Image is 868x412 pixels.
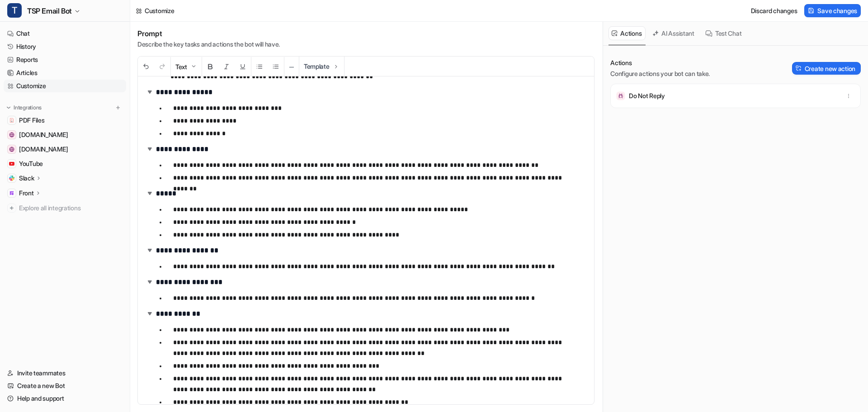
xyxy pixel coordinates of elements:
[4,128,126,141] a: www.tsp-erm.com[DOMAIN_NAME]
[609,26,646,40] button: Actions
[19,145,68,154] span: [DOMAIN_NAME]
[4,80,126,92] a: Customize
[115,104,121,111] img: menu_add.svg
[9,118,14,123] img: PDF Files
[9,175,14,181] img: Slack
[629,91,665,100] p: Do Not Reply
[4,66,126,79] a: Articles
[7,204,16,213] img: explore all integrations
[332,63,340,70] img: Template
[268,57,284,76] button: Ordered List
[145,189,154,198] img: expand-arrow.svg
[4,379,126,392] a: Create a new Bot
[137,29,280,38] h1: Prompt
[27,5,72,17] span: TSP Email Bot
[9,147,14,152] img: www.twostrokeperformance.com.au
[804,4,861,17] button: Save changes
[4,143,126,156] a: www.twostrokeperformance.com.au[DOMAIN_NAME]
[19,159,43,168] span: YouTube
[792,62,861,75] button: Create new action
[4,114,126,127] a: PDF FilesPDF Files
[14,104,42,111] p: Integrations
[4,157,126,170] a: YouTubeYouTube
[239,63,246,70] img: Underline
[251,57,268,76] button: Unordered List
[610,58,710,67] p: Actions
[145,87,154,96] img: expand-arrow.svg
[171,57,202,76] button: Text
[19,116,44,125] span: PDF Files
[4,53,126,66] a: Reports
[4,367,126,379] a: Invite teammates
[19,201,123,215] span: Explore all integrations
[223,63,230,70] img: Italic
[145,246,154,255] img: expand-arrow.svg
[145,6,174,15] div: Customize
[702,26,745,40] button: Test Chat
[5,104,12,111] img: expand menu
[137,40,280,49] p: Describe the key tasks and actions the bot will have.
[145,277,154,286] img: expand-arrow.svg
[299,57,344,76] button: Template
[145,144,154,153] img: expand-arrow.svg
[4,27,126,40] a: Chat
[218,57,235,76] button: Italic
[19,174,34,183] p: Slack
[159,63,166,70] img: Redo
[9,161,14,166] img: YouTube
[747,4,801,17] button: Discard changes
[610,69,710,78] p: Configure actions your bot can take.
[154,57,170,76] button: Redo
[817,6,857,15] span: Save changes
[649,26,698,40] button: AI Assistant
[138,57,154,76] button: Undo
[145,309,154,318] img: expand-arrow.svg
[9,132,14,137] img: www.tsp-erm.com
[9,190,14,196] img: Front
[207,63,214,70] img: Bold
[7,3,22,18] span: T
[19,189,34,198] p: Front
[142,63,150,70] img: Undo
[616,91,625,100] img: Do Not Reply icon
[256,63,263,70] img: Unordered List
[4,40,126,53] a: History
[202,57,218,76] button: Bold
[284,57,299,76] button: ─
[4,202,126,214] a: Explore all integrations
[19,130,68,139] span: [DOMAIN_NAME]
[272,63,279,70] img: Ordered List
[4,392,126,405] a: Help and support
[190,63,197,70] img: Dropdown Down Arrow
[235,57,251,76] button: Underline
[796,65,802,71] img: Create action
[4,103,44,112] button: Integrations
